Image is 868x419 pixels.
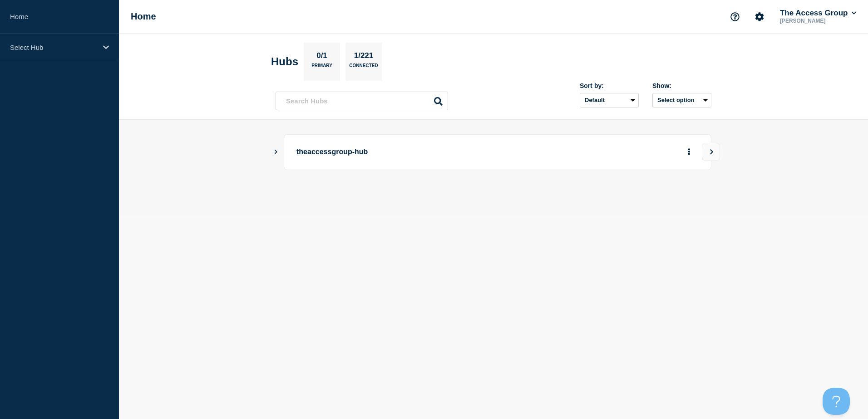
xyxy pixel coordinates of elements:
[131,11,156,22] h1: Home
[349,63,378,73] p: Connected
[778,18,858,24] p: [PERSON_NAME]
[296,144,547,161] p: theaccessgroup-hub
[350,51,377,63] p: 1/221
[725,7,745,26] button: Support
[652,82,711,89] div: Show:
[10,44,97,51] p: Select Hub
[823,388,850,415] iframe: Help Scout Beacon - Open
[580,82,639,89] div: Sort by:
[271,55,298,68] h2: Hubs
[683,144,695,161] button: More actions
[702,143,720,161] button: View
[580,93,639,107] select: Sort by
[274,149,278,156] button: Show Connected Hubs
[778,9,858,18] button: The Access Group
[652,93,711,107] button: Select option
[750,7,769,26] button: Account settings
[313,51,331,63] p: 0/1
[276,92,448,110] input: Search Hubs
[311,63,332,73] p: Primary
